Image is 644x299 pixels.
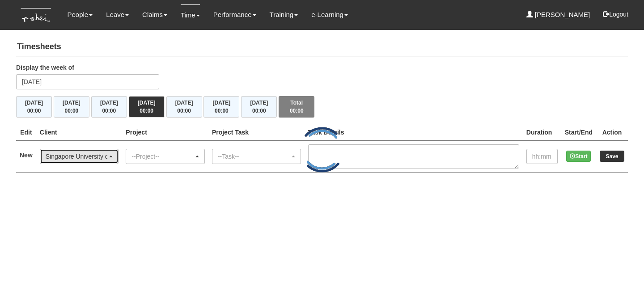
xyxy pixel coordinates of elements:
[181,4,200,25] a: Time
[106,4,129,25] a: Leave
[203,96,239,118] button: [DATE]00:00
[218,152,290,161] div: --Task--
[65,108,79,114] span: 00:00
[16,96,628,118] div: Timesheet Week Summary
[208,124,305,141] th: Project Task
[213,4,256,25] a: Performance
[252,108,266,114] span: 00:00
[126,149,205,164] button: --Project--
[54,96,89,118] button: [DATE]00:00
[140,108,153,114] span: 00:00
[102,108,116,114] span: 00:00
[67,4,93,25] a: People
[215,108,229,114] span: 00:00
[16,38,628,56] h4: Timesheets
[597,4,635,25] button: Logout
[166,96,202,118] button: [DATE]00:00
[279,96,314,118] button: Total00:00
[523,124,561,141] th: Duration
[131,152,194,161] div: --Project--
[305,124,523,141] th: Task Details
[46,152,108,161] div: Singapore University of Social Sciences (SUSS)
[526,149,558,164] input: hh:mm
[40,149,119,164] button: Singapore University of Social Sciences (SUSS)
[241,96,277,118] button: [DATE]00:00
[311,4,348,25] a: e-Learning
[142,4,167,25] a: Claims
[91,96,127,118] button: [DATE]00:00
[600,151,624,162] input: Save
[596,124,628,141] th: Action
[561,124,596,141] th: Start/End
[212,149,301,164] button: --Task--
[290,108,304,114] span: 00:00
[270,4,298,25] a: Training
[16,96,52,118] button: [DATE]00:00
[526,4,590,25] a: [PERSON_NAME]
[129,96,165,118] button: [DATE]00:00
[566,151,591,162] button: Start
[16,63,74,72] label: Display the week of
[122,124,208,141] th: Project
[16,124,36,141] th: Edit
[177,108,191,114] span: 00:00
[27,108,41,114] span: 00:00
[20,151,33,160] label: New
[36,124,123,141] th: Client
